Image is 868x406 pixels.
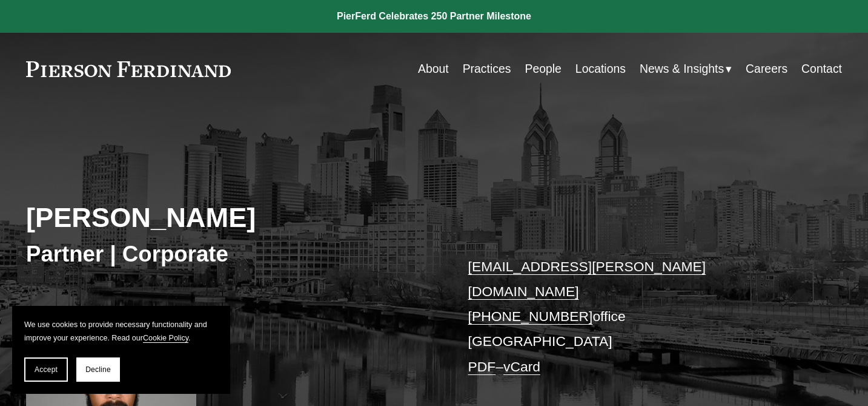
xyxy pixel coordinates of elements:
span: Decline [85,365,111,374]
h3: Partner | Corporate [26,240,434,268]
a: [EMAIL_ADDRESS][PERSON_NAME][DOMAIN_NAME] [468,259,706,299]
a: PDF [468,359,496,374]
a: folder dropdown [640,57,732,81]
span: Accept [35,365,58,374]
p: office [GEOGRAPHIC_DATA] – [468,254,808,379]
button: Decline [76,357,120,382]
h2: [PERSON_NAME] [26,201,434,235]
a: People [525,57,561,81]
button: Accept [24,357,68,382]
a: Contact [801,57,842,81]
a: Cookie Policy [143,334,188,342]
a: vCard [503,359,540,374]
p: We use cookies to provide necessary functionality and improve your experience. Read our . [24,318,218,345]
section: Cookie banner [12,306,230,394]
a: About [418,57,449,81]
a: Careers [746,57,787,81]
a: Practices [463,57,511,81]
a: Locations [575,57,626,81]
span: News & Insights [640,58,724,80]
a: [PHONE_NUMBER] [468,308,593,324]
